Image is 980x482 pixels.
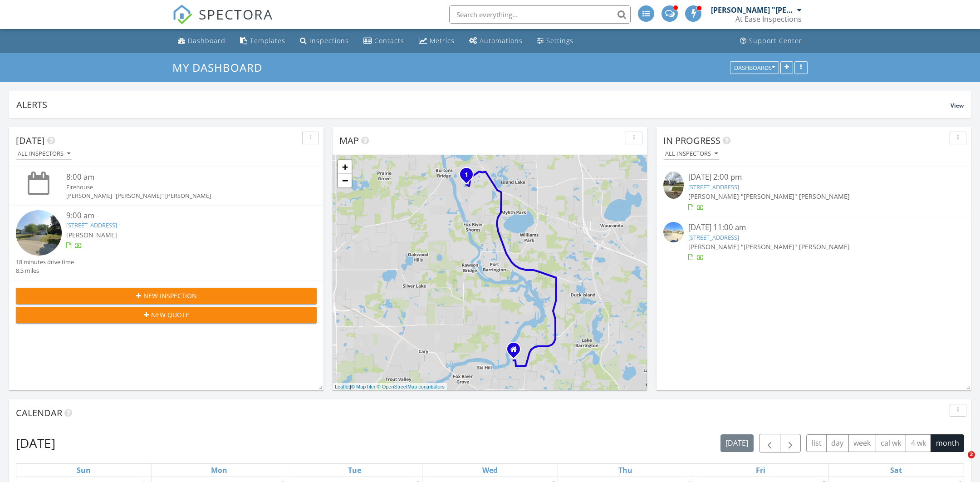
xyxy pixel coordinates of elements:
button: New Inspection [16,288,317,304]
span: In Progress [663,134,720,147]
a: Zoom in [338,160,352,174]
span: SPECTORA [199,5,273,24]
span: [DATE] [16,134,45,147]
div: Contacts [374,36,404,45]
button: month [931,434,964,452]
div: 9:00 am [66,210,292,221]
a: [DATE] 11:00 am [STREET_ADDRESS] [PERSON_NAME] "[PERSON_NAME]" [PERSON_NAME] [663,222,964,262]
a: Support Center [736,33,806,49]
span: View [951,102,964,109]
button: Dashboards [730,61,779,74]
div: Dashboards [734,64,775,71]
a: © OpenStreetMap contributors [377,384,445,389]
div: At Ease Inspections [735,15,802,24]
span: 2 [968,451,975,458]
button: All Inspectors [16,148,72,160]
div: 8:00 am [66,172,292,183]
a: Saturday [888,464,904,477]
a: Settings [534,33,577,49]
span: [PERSON_NAME] [66,231,117,239]
a: 9:00 am [STREET_ADDRESS] [PERSON_NAME] 18 minutes drive time 8.3 miles [16,210,317,275]
a: Leaflet [335,384,350,389]
a: © MapTiler [351,384,376,389]
a: Automations (Advanced) [465,33,526,49]
div: 8.3 miles [16,266,74,275]
div: 833 Dartmouth Dr, Island Lake, IL 60042 [466,174,472,180]
div: Support Center [749,36,802,45]
button: New Quote [16,307,317,323]
a: [STREET_ADDRESS] [688,183,739,191]
a: Tuesday [346,464,363,477]
div: 28624 W Chamberlain Dr, Barrington IL 60010 [514,349,519,354]
a: Contacts [360,33,408,49]
a: SPECTORA [172,12,273,31]
div: Inspections [309,36,349,45]
div: All Inspectors [18,151,70,157]
a: [DATE] 2:00 pm [STREET_ADDRESS] [PERSON_NAME] "[PERSON_NAME]" [PERSON_NAME] [663,172,964,212]
img: The Best Home Inspection Software - Spectora [172,5,192,25]
div: Settings [546,36,573,45]
button: [DATE] [720,434,754,452]
button: Previous month [759,434,780,452]
a: [STREET_ADDRESS] [66,221,117,229]
div: Dashboard [188,36,225,45]
button: cal wk [876,434,906,452]
a: Thursday [617,464,634,477]
button: day [826,434,849,452]
img: streetview [663,222,684,242]
a: Dashboard [174,33,229,49]
a: My Dashboard [172,60,270,75]
div: [DATE] 2:00 pm [688,172,939,183]
input: Search everything... [449,5,631,24]
span: New Inspection [143,291,197,300]
a: Friday [754,464,767,477]
div: Alerts [16,98,951,111]
a: Zoom out [338,174,352,187]
a: [STREET_ADDRESS] [688,233,739,241]
button: 4 wk [906,434,931,452]
span: Map [339,134,359,147]
a: Metrics [415,33,458,49]
div: [PERSON_NAME] "[PERSON_NAME]" [PERSON_NAME] [711,5,795,15]
button: list [806,434,827,452]
div: 18 minutes drive time [16,258,74,266]
a: Inspections [296,33,353,49]
span: [PERSON_NAME] "[PERSON_NAME]" [PERSON_NAME] [688,242,850,251]
div: Metrics [430,36,455,45]
i: 1 [465,172,468,178]
h2: [DATE] [16,434,55,452]
img: streetview [16,210,62,256]
div: Automations [480,36,523,45]
img: 9487666%2Fcover_photos%2FJEHeOEt72pDeXvIOkgLw%2Fsmall.jpg [663,172,684,199]
div: All Inspectors [665,151,718,157]
div: | [333,383,447,391]
span: New Quote [151,310,189,320]
div: [PERSON_NAME] "[PERSON_NAME]" [PERSON_NAME] [66,192,292,200]
a: Sunday [75,464,93,477]
a: Wednesday [480,464,500,477]
button: Next month [780,434,801,452]
a: Templates [236,33,289,49]
span: Calendar [16,407,62,419]
button: week [848,434,876,452]
iframe: Intercom live chat [949,451,971,473]
a: Monday [209,464,229,477]
button: All Inspectors [663,148,720,160]
span: [PERSON_NAME] "[PERSON_NAME]" [PERSON_NAME] [688,192,850,201]
div: Templates [250,36,285,45]
div: [DATE] 11:00 am [688,222,939,233]
div: Firehouse [66,183,292,192]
